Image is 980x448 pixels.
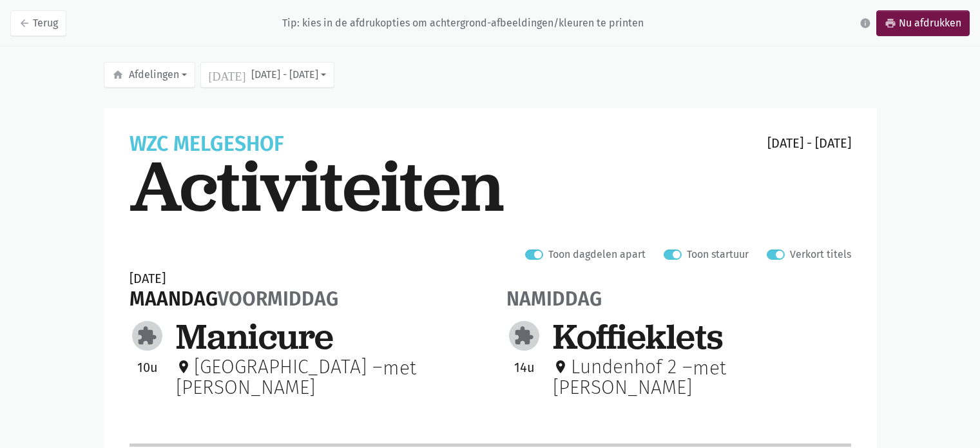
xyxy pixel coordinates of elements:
[790,246,851,263] label: Verkort titels
[130,287,338,311] div: maandag
[130,269,338,287] div: [DATE]
[767,134,851,152] div: [DATE] - [DATE]
[130,134,284,155] div: WZC melgeshof
[104,62,195,88] button: Afdelingen
[553,318,851,355] div: Koffieklets
[876,10,970,36] a: printNu afdrukken
[514,360,535,375] span: 14u
[176,318,474,355] div: Manicure
[548,246,646,263] label: Toon dagdelen apart
[514,326,534,346] i: extension
[282,17,644,30] div: Tip: kies in de afdrukopties om achtergrond-afbeeldingen/kleuren te printen
[176,357,474,397] div: met [PERSON_NAME]
[209,69,246,81] i: [DATE]
[176,357,383,376] div: [GEOGRAPHIC_DATA] –
[687,246,749,263] label: Toon startuur
[176,359,191,375] i: place
[10,10,66,36] a: arrow_backTerug
[130,152,851,220] div: Activiteiten
[19,17,30,29] i: arrow_back
[860,17,871,29] i: info
[112,69,124,81] i: home
[137,360,158,375] span: 10u
[885,17,896,29] i: print
[218,287,338,311] span: voormiddag
[506,287,602,311] span: namiddag
[200,62,334,88] button: [DATE] - [DATE]
[137,326,157,346] i: extension
[553,359,568,375] i: place
[553,357,851,397] div: met [PERSON_NAME]
[553,357,693,376] div: Lundenhof 2 –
